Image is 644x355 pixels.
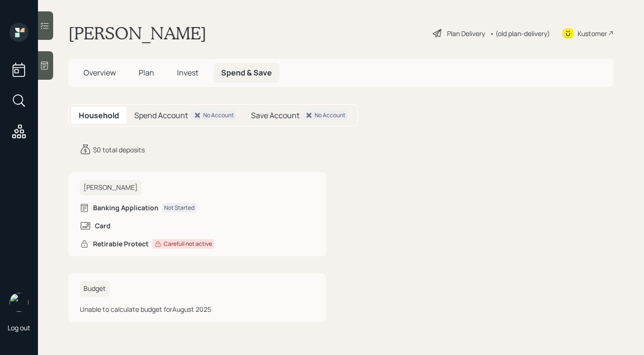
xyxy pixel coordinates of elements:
div: • (old plan-delivery) [490,28,550,38]
div: Plan Delivery [447,28,485,38]
h5: Save Account [251,111,299,120]
div: Carefull not active [164,240,212,248]
div: Not Started [164,204,195,212]
span: Spend & Save [221,67,272,78]
h5: Household [79,111,119,120]
span: Overview [84,67,116,78]
h6: [PERSON_NAME] [80,180,141,196]
div: No Account [203,111,234,120]
div: $0 total deposits [93,145,145,155]
h6: Budget [80,281,110,297]
div: No Account [315,111,345,120]
h5: Spend Account [134,111,188,120]
div: Unable to calculate budget for August 2025 [80,304,315,314]
h6: Retirable Protect [93,240,149,248]
h6: Banking Application [93,204,159,212]
h1: [PERSON_NAME] [68,23,206,44]
span: Invest [177,67,198,78]
div: Kustomer [578,28,607,38]
img: retirable_logo.png [9,293,28,312]
div: Log out [8,323,30,332]
span: Plan [139,67,154,78]
h6: Card [95,222,111,230]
